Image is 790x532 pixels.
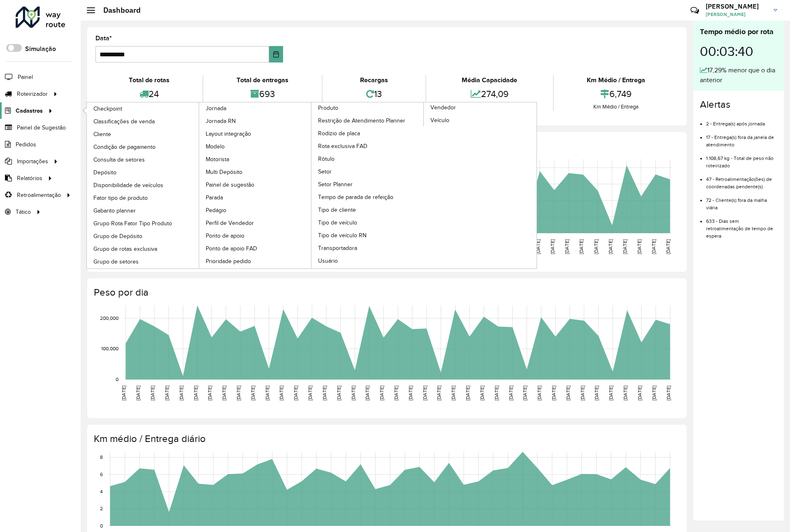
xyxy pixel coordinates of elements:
[206,142,225,151] span: Modelo
[250,386,256,400] text: [DATE]
[430,116,449,125] span: Veículo
[87,102,200,115] a: Checkpoint
[93,206,136,215] span: Gabarito planner
[199,153,312,165] a: Motorista
[93,130,111,139] span: Cliente
[100,472,103,477] text: 6
[121,386,126,400] text: [DATE]
[700,99,777,111] h4: Alertas
[311,204,424,216] a: Tipo de cliente
[311,165,424,178] a: Setor
[351,386,356,400] text: [DATE]
[94,287,678,298] h4: Peso por dia
[205,75,319,85] div: Total de entregas
[87,179,200,191] a: Disponibilidade de veículos
[87,115,200,127] a: Classificações de venda
[199,242,312,254] a: Ponto de apoio FAD
[87,204,200,217] a: Gabarito planner
[293,386,298,400] text: [DATE]
[93,219,172,228] span: Grupo Rota Fator Tipo Produto
[311,114,424,127] a: Restrição de Atendimento Planner
[116,377,118,382] text: 0
[150,386,155,400] text: [DATE]
[393,386,399,400] text: [DATE]
[93,117,155,126] span: Classificações de venda
[318,142,367,150] span: Rota exclusiva FAD
[100,506,103,511] text: 2
[93,104,122,113] span: Checkpoint
[665,239,671,254] text: [DATE]
[101,346,118,352] text: 100,000
[87,255,200,268] a: Grupo de setores
[87,153,200,166] a: Consulta de setores
[16,106,43,115] span: Cadastros
[706,2,767,10] h3: [PERSON_NAME]
[622,239,627,254] text: [DATE]
[100,315,118,321] text: 200,000
[199,217,312,229] a: Perfil de Vendedor
[551,386,556,400] text: [DATE]
[25,44,56,54] label: Simulação
[17,174,42,183] span: Relatórios
[265,386,270,400] text: [DATE]
[87,128,200,140] a: Cliente
[93,181,163,190] span: Disponibilidade de veículos
[422,386,428,400] text: [DATE]
[365,386,370,400] text: [DATE]
[311,178,424,190] a: Setor Planner
[87,166,200,178] a: Depósito
[16,208,31,216] span: Tático
[87,141,200,153] a: Condição de pagamento
[706,148,777,169] li: 1.108,67 kg - Total de peso não roteirizado
[556,103,676,111] div: Km Médio / Entrega
[318,155,335,163] span: Rótulo
[206,104,226,113] span: Jornada
[93,143,156,151] span: Condição de pagamento
[318,231,367,240] span: Tipo de veículo RN
[623,386,628,400] text: [DATE]
[100,489,103,494] text: 4
[87,192,200,204] a: Fator tipo de produto
[307,386,313,400] text: [DATE]
[579,239,584,254] text: [DATE]
[700,37,777,65] div: 00:03:40
[87,243,200,255] a: Grupo de rotas exclusiva
[608,239,613,254] text: [DATE]
[700,26,777,37] div: Tempo médio por rota
[318,218,357,227] span: Tipo de veículo
[408,386,413,400] text: [DATE]
[18,73,33,81] span: Painel
[311,127,424,139] a: Rodízio de placa
[206,231,244,240] span: Ponto de apoio
[199,191,312,204] a: Parada
[206,117,236,125] span: Jornada RN
[318,129,360,138] span: Rodízio de placa
[206,168,242,176] span: Multi Depósito
[537,386,542,400] text: [DATE]
[706,211,777,240] li: 633 - Dias sem retroalimentação de tempo de espera
[164,386,170,400] text: [DATE]
[318,193,393,201] span: Tempo de parada de refeição
[93,257,139,266] span: Grupo de setores
[556,85,676,103] div: 6,749
[322,386,327,400] text: [DATE]
[205,85,319,103] div: 693
[379,386,384,400] text: [DATE]
[318,180,353,189] span: Setor Planner
[311,140,424,152] a: Rota exclusiva FAD
[311,191,424,203] a: Tempo de parada de refeição
[93,194,148,202] span: Fator tipo de produto
[135,386,141,400] text: [DATE]
[594,386,599,400] text: [DATE]
[565,386,571,400] text: [DATE]
[87,230,200,242] a: Grupo de Depósito
[100,523,103,528] text: 0
[269,46,283,62] button: Choose Date
[93,168,116,177] span: Depósito
[199,229,312,242] a: Ponto de apoio
[193,386,198,400] text: [DATE]
[279,386,284,400] text: [DATE]
[479,386,485,400] text: [DATE]
[637,386,642,400] text: [DATE]
[206,180,254,189] span: Painel de sugestão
